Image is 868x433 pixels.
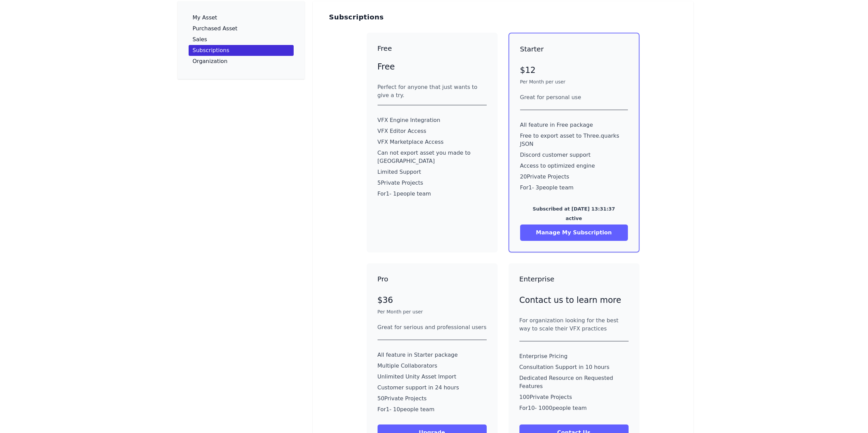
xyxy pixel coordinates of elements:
p: $12 [520,65,628,76]
p: Free [378,61,487,72]
p: All feature in Free package [520,121,628,129]
p: Unlimited Unity Asset Import [378,373,487,381]
p: Multiple Collaborators [378,362,487,370]
h3: Starter [520,44,628,54]
div: For organization looking for the best way to scale their VFX practices [519,316,629,333]
p: Consultation Support in 10 hours [519,363,629,371]
p: All feature in Starter package [378,351,487,359]
p: Per Month per user [520,78,628,85]
h3: Enterprise [519,274,629,284]
a: Purchased Asset [189,23,294,34]
p: For 1 - 3 people team [520,184,628,192]
p: VFX Marketplace Access [378,138,487,146]
p: Purchased Asset [193,26,238,31]
p: Dedicated Resource on Requested Features [519,374,629,390]
p: $36 [378,295,487,306]
p: 20 Private Projects [520,173,628,181]
p: 50 Private Projects [378,395,487,403]
p: Sales [193,37,207,42]
h3: Free [378,44,487,53]
div: Great for serious and professional users [378,323,487,331]
button: Manage My Subscription [520,225,628,241]
p: VFX Editor Access [378,127,487,135]
p: active [520,215,628,222]
p: Per Month per user [378,308,487,315]
h3: Subscriptions [329,12,384,22]
p: For 10 - 1000 people team [519,404,629,412]
h3: Pro [378,274,487,284]
p: Free to export asset to Three.quarks JSON [520,132,628,148]
p: Discord customer support [520,151,628,159]
a: Sales [189,34,294,45]
p: For 1 - 10 people team [378,405,487,414]
p: Limited Support [378,168,487,176]
div: Perfect for anyone that just wants to give a try. [378,83,487,99]
a: My Asset [189,12,294,23]
p: Organization [193,59,227,64]
p: Customer support in 24 hours [378,384,487,392]
p: VFX Engine Integration [378,116,487,124]
p: Access to optimized engine [520,162,628,170]
a: Organization [189,56,294,67]
p: For 1 - 1 people team [378,190,487,198]
p: 100 Private Projects [519,393,629,401]
p: My Asset [193,15,217,20]
p: Can not export asset you made to [GEOGRAPHIC_DATA] [378,149,487,165]
a: Subscriptions [189,45,294,56]
p: 5 Private Projects [378,179,487,187]
div: Great for personal use [520,93,628,102]
p: Contact us to learn more [519,295,629,306]
p: Enterprise Pricing [519,352,629,360]
p: Subscriptions [193,48,230,53]
p: Subscribed at [DATE] 13:31:37 [520,205,628,212]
